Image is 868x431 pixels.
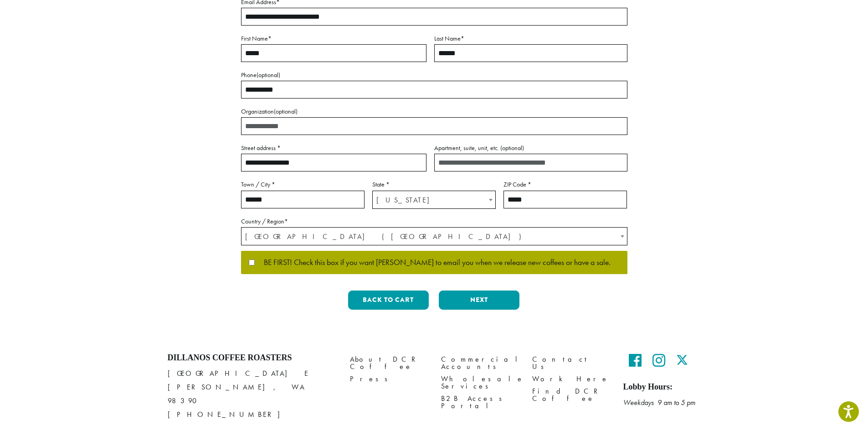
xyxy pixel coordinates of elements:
label: Organization [241,106,627,117]
label: ZIP Code [503,179,627,190]
span: (optional) [500,144,524,152]
span: (optional) [274,107,298,115]
a: Contact Us [532,353,610,373]
button: Next [439,291,519,310]
span: Missouri [373,191,495,209]
button: Back to cart [348,291,429,310]
label: Last Name [434,33,627,44]
input: BE FIRST! Check this box if you want [PERSON_NAME] to email you when we release new coffees or ha... [249,260,255,265]
a: Work Here [532,373,610,385]
span: State [372,191,496,209]
h4: Dillanos Coffee Roasters [168,353,336,363]
label: Street address [241,142,426,154]
label: State [372,179,496,190]
h5: Lobby Hours: [623,382,701,392]
a: Wholesale Services [441,373,519,393]
em: Weekdays 9 am to 5 pm [623,398,695,407]
a: Press [350,373,427,385]
label: Town / City [241,179,365,190]
span: BE FIRST! Check this box if you want [PERSON_NAME] to email you when we release new coffees or ha... [255,259,611,267]
a: Find DCR Coffee [532,385,610,405]
span: United States (US) [241,228,627,245]
a: About DCR Coffee [350,353,427,373]
p: [GEOGRAPHIC_DATA] E [PERSON_NAME], WA 98390 [PHONE_NUMBER] [168,367,336,421]
label: Apartment, suite, unit, etc. [434,142,627,154]
a: Commercial Accounts [441,353,519,373]
label: First Name [241,33,426,44]
span: Country / Region [241,227,627,245]
a: B2B Access Portal [441,393,519,412]
span: (optional) [257,71,280,79]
